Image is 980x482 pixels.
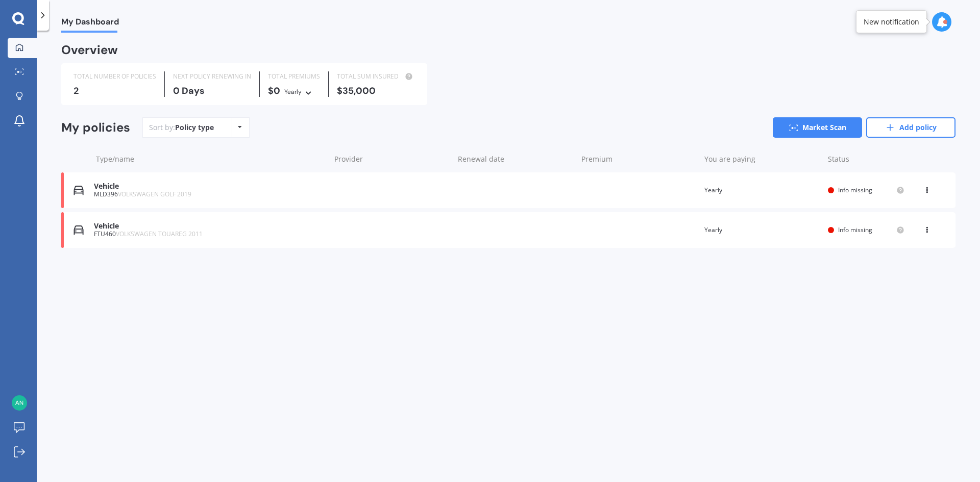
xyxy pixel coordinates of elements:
[12,395,27,411] img: da3764696e1a7daddf39c51540877df7
[94,231,325,238] div: FTU460
[704,185,820,195] div: Yearly
[175,122,214,133] div: Policy type
[268,71,320,82] div: TOTAL PREMIUMS
[581,154,697,164] div: Premium
[173,86,251,96] div: 0 Days
[458,154,573,164] div: Renewal date
[173,71,251,82] div: NEXT POLICY RENEWING IN
[284,87,302,97] div: Yearly
[838,225,872,234] span: Info missing
[149,122,214,133] div: Sort by:
[94,182,325,191] div: Vehicle
[61,45,118,55] div: Overview
[94,191,325,198] div: MLD396
[704,225,820,235] div: Yearly
[337,86,415,96] div: $35,000
[866,117,955,138] a: Add policy
[334,154,450,164] div: Provider
[73,225,84,235] img: Vehicle
[118,190,191,198] span: VOLKSWAGEN GOLF 2019
[96,154,326,164] div: Type/name
[337,71,415,82] div: TOTAL SUM INSURED
[864,17,919,27] div: New notification
[73,86,156,96] div: 2
[838,186,872,194] span: Info missing
[116,230,203,238] span: VOLKSWAGEN TOUAREG 2011
[704,154,820,164] div: You are paying
[73,185,84,195] img: Vehicle
[61,17,119,31] span: My Dashboard
[73,71,156,82] div: TOTAL NUMBER OF POLICIES
[61,120,130,135] div: My policies
[268,86,320,97] div: $0
[773,117,862,138] a: Market Scan
[828,154,904,164] div: Status
[94,222,325,231] div: Vehicle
